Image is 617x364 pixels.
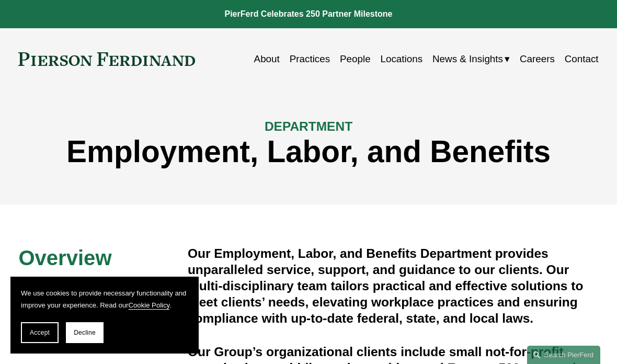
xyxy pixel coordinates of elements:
[520,49,555,69] a: Careers
[30,329,50,336] span: Accept
[290,49,330,69] a: Practices
[188,245,599,326] h4: Our Employment, Labor, and Benefits Department provides unparalleled service, support, and guidan...
[66,322,104,343] button: Decline
[527,346,600,364] a: Search this site
[265,119,352,133] span: DEPARTMENT
[18,134,598,169] h1: Employment, Labor, and Benefits
[18,246,111,269] span: Overview
[381,49,423,69] a: Locations
[432,50,503,68] span: News & Insights
[340,49,371,69] a: People
[565,49,599,69] a: Contact
[21,287,188,312] p: We use cookies to provide necessary functionality and improve your experience. Read our .
[254,49,280,69] a: About
[129,301,170,309] a: Cookie Policy
[432,49,510,69] a: folder dropdown
[10,277,199,354] section: Cookie banner
[21,322,59,343] button: Accept
[74,329,96,336] span: Decline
